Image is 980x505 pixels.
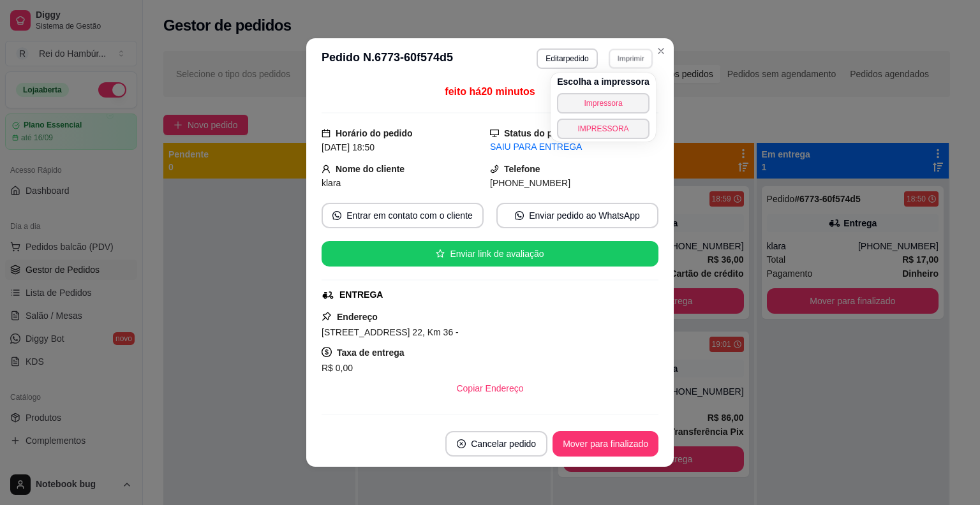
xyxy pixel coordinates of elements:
[322,203,484,228] button: whats-appEntrar em contato com o cliente
[490,178,570,188] span: [PHONE_NUMBER]
[504,128,577,138] strong: Status do pedido
[553,431,658,457] button: Mover para finalizado
[445,431,547,457] button: close-circleCancelar pedido
[322,347,332,357] span: dollar
[504,164,540,174] strong: Telefone
[445,86,535,97] span: feito há 20 minutos
[336,164,405,174] strong: Nome do cliente
[322,165,330,173] span: user
[490,129,499,138] span: desktop
[609,48,653,68] button: Imprimir
[337,348,405,358] strong: Taxa de entrega
[436,249,445,258] span: star
[322,241,658,267] button: starEnviar link de avaliação
[537,48,597,69] button: Editarpedido
[457,439,466,448] span: close-circle
[322,142,375,152] span: [DATE] 18:50
[336,128,413,138] strong: Horário do pedido
[322,129,330,138] span: calendar
[322,327,459,337] span: [STREET_ADDRESS] 22, Km 36 -
[322,178,341,188] span: klara
[339,288,383,302] div: ENTREGA
[557,75,650,88] h4: Escolha a impressora
[322,363,353,373] span: R$ 0,00
[515,211,524,220] span: whats-app
[557,119,650,139] button: IMPRESSORA
[332,211,341,220] span: whats-app
[446,376,533,401] button: Copiar Endereço
[557,93,650,113] button: Impressora
[651,41,671,61] button: Close
[490,140,658,154] div: SAIU PARA ENTREGA
[322,48,453,69] h3: Pedido N. 6773-60f574d5
[490,165,499,173] span: phone
[337,312,378,322] strong: Endereço
[322,311,332,321] span: pushpin
[496,203,658,228] button: whats-appEnviar pedido ao WhatsApp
